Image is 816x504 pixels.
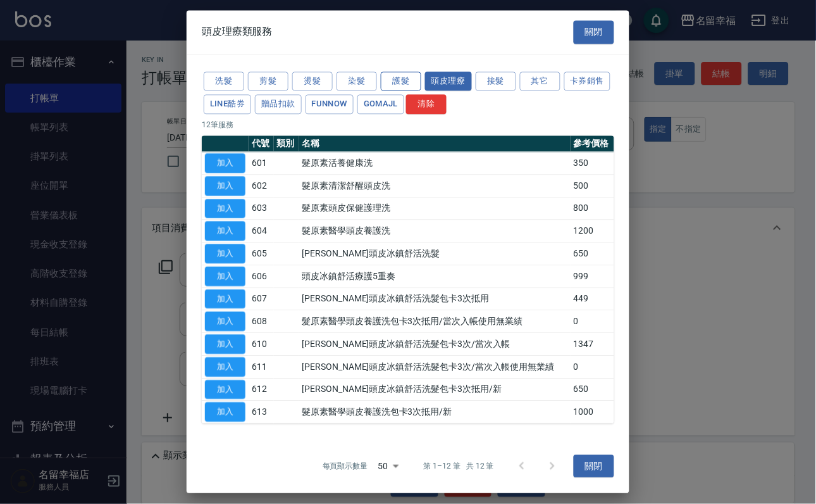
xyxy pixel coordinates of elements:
[571,378,614,401] td: 650
[249,310,274,333] td: 608
[292,72,333,91] button: 燙髮
[571,197,614,220] td: 800
[204,72,244,91] button: 洗髮
[424,461,494,472] p: 第 1–12 筆 共 12 筆
[571,152,614,175] td: 350
[520,72,560,91] button: 其它
[571,310,614,333] td: 0
[564,72,611,91] button: 卡券銷售
[357,95,404,115] button: GOMAJL
[249,152,274,175] td: 601
[205,289,245,309] button: 加入
[249,175,274,198] td: 602
[249,287,274,310] td: 607
[205,153,245,173] button: 加入
[299,175,571,198] td: 髮原素清潔舒醒頭皮洗
[299,152,571,175] td: 髮原素活養健康洗
[249,333,274,356] td: 610
[571,333,614,356] td: 1347
[205,357,245,377] button: 加入
[205,199,245,218] button: 加入
[299,220,571,243] td: 髮原素醫學頭皮養護洗
[299,333,571,356] td: [PERSON_NAME]頭皮冰鎮舒活洗髮包卡3次/當次入帳
[249,401,274,424] td: 613
[571,265,614,288] td: 999
[205,244,245,263] button: 加入
[202,26,273,39] span: 頭皮理療類服務
[205,222,245,241] button: 加入
[255,95,302,115] button: 贈品扣款
[248,72,288,91] button: 剪髮
[205,176,245,196] button: 加入
[274,135,299,152] th: 類別
[249,135,274,152] th: 代號
[571,356,614,379] td: 0
[337,72,377,91] button: 染髮
[373,449,404,483] div: 50
[299,287,571,310] td: [PERSON_NAME]頭皮冰鎮舒活洗髮包卡3次抵用
[571,287,614,310] td: 449
[249,243,274,265] td: 605
[571,243,614,265] td: 650
[205,312,245,332] button: 加入
[306,95,354,115] button: FUNNOW
[202,119,614,130] p: 12 筆服務
[205,403,245,422] button: 加入
[299,310,571,333] td: 髮原素醫學頭皮養護洗包卡3次抵用/當次入帳使用無業績
[249,356,274,379] td: 611
[299,135,571,152] th: 名稱
[476,72,516,91] button: 接髮
[249,197,274,220] td: 603
[571,135,614,152] th: 參考價格
[571,401,614,424] td: 1000
[204,95,251,115] button: LINE酷券
[571,220,614,243] td: 1200
[299,243,571,265] td: [PERSON_NAME]頭皮冰鎮舒活洗髮
[406,95,447,115] button: 清除
[299,265,571,288] td: 頭皮冰鎮舒活療護5重奏
[249,265,274,288] td: 606
[571,175,614,198] td: 500
[249,220,274,243] td: 604
[205,334,245,354] button: 加入
[299,378,571,401] td: [PERSON_NAME]頭皮冰鎮舒活洗髮包卡3次抵用/新
[205,267,245,286] button: 加入
[323,461,368,472] p: 每頁顯示數量
[425,72,472,91] button: 頭皮理療
[299,197,571,220] td: 髮原素頭皮保健護理洗
[249,378,274,401] td: 612
[574,20,614,44] button: 關閉
[205,380,245,400] button: 加入
[299,356,571,379] td: [PERSON_NAME]頭皮冰鎮舒活洗髮包卡3次/當次入帳使用無業績
[574,455,614,478] button: 關閉
[299,401,571,424] td: 髮原素醫學頭皮養護洗包卡3次抵用/新
[381,72,421,91] button: 護髮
